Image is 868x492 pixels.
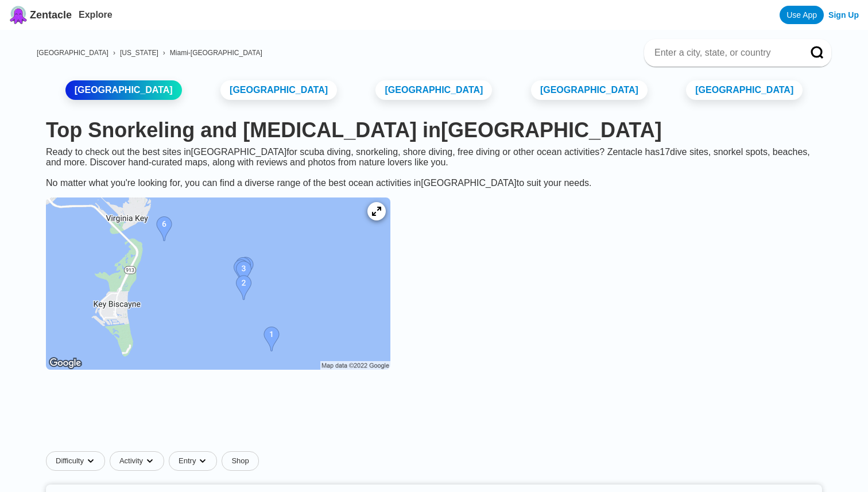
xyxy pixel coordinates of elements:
[46,451,110,471] button: Difficultydropdown caret
[46,197,390,370] img: Miami dive site map
[79,10,113,20] a: Explore
[56,456,84,466] span: Difficulty
[531,80,648,100] a: [GEOGRAPHIC_DATA]
[653,47,795,59] input: Enter a city, state, or country
[113,49,115,57] span: ›
[9,6,28,24] img: Zentacle logo
[9,6,72,24] a: Zentacle logoZentacle
[220,80,337,100] a: [GEOGRAPHIC_DATA]
[37,188,400,381] a: Miami dive site map
[46,118,822,142] h1: Top Snorkeling and [MEDICAL_DATA] in [GEOGRAPHIC_DATA]
[86,456,95,466] img: dropdown caret
[198,456,207,466] img: dropdown caret
[163,49,165,57] span: ›
[222,451,258,471] a: Shop
[179,456,196,466] span: Entry
[686,80,803,100] a: [GEOGRAPHIC_DATA]
[828,10,859,20] a: Sign Up
[30,9,72,21] span: Zentacle
[120,49,158,57] a: [US_STATE]
[65,80,182,100] a: [GEOGRAPHIC_DATA]
[119,456,143,466] span: Activity
[110,451,169,471] button: Activitydropdown caret
[780,6,824,24] a: Use App
[170,49,262,57] a: Miami-[GEOGRAPHIC_DATA]
[169,451,222,471] button: Entrydropdown caret
[375,80,492,100] a: [GEOGRAPHIC_DATA]
[37,147,831,188] div: Ready to check out the best sites in [GEOGRAPHIC_DATA] for scuba diving, snorkeling, shore diving...
[37,49,108,57] a: [GEOGRAPHIC_DATA]
[145,456,154,466] img: dropdown caret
